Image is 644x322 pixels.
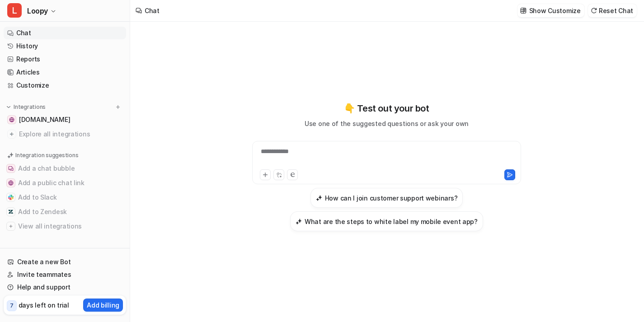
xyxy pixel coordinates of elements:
[7,130,16,139] img: explore all integrations
[7,3,22,18] span: L
[4,103,48,112] button: Integrations
[316,195,322,201] img: How can I join customer support webinars?
[290,211,483,231] button: What are the steps to white label my mobile event app?What are the steps to white label my mobile...
[4,205,126,219] button: Add to ZendeskAdd to Zendesk
[305,119,469,128] p: Use one of the suggested questions or ask your own
[145,6,160,15] div: Chat
[4,190,126,205] button: Add to SlackAdd to Slack
[520,7,526,14] img: customize
[19,300,69,310] p: days left on trial
[4,128,126,140] a: Explore all integrations
[529,6,581,15] p: Show Customize
[8,166,14,171] img: Add a chat bubble
[305,217,478,226] h3: What are the steps to white label my mobile event app?
[4,79,126,92] a: Customize
[8,180,14,186] img: Add a public chat link
[83,299,123,312] button: Add billing
[4,113,126,126] a: support.pheedloop.com[DOMAIN_NAME]
[115,104,121,110] img: menu_add.svg
[517,4,584,17] button: Show Customize
[8,209,14,215] img: Add to Zendesk
[4,268,126,281] a: Invite teammates
[325,193,458,203] h3: How can I join customer support webinars?
[10,302,14,310] p: 7
[310,188,463,208] button: How can I join customer support webinars?How can I join customer support webinars?
[4,281,126,294] a: Help and support
[19,127,122,141] span: Explore all integrations
[588,4,637,17] button: Reset Chat
[4,219,126,233] button: View all integrationsView all integrations
[4,40,126,52] a: History
[4,66,126,79] a: Articles
[4,161,126,176] button: Add a chat bubbleAdd a chat bubble
[4,53,126,65] a: Reports
[4,176,126,190] button: Add a public chat linkAdd a public chat link
[27,5,48,17] span: Loopy
[4,256,126,268] a: Create a new Bot
[591,7,597,14] img: reset
[344,102,429,115] p: 👇 Test out your bot
[14,103,46,111] p: Integrations
[8,224,14,229] img: View all integrations
[87,300,119,310] p: Add billing
[4,27,126,39] a: Chat
[15,151,78,159] p: Integration suggestions
[9,117,14,122] img: support.pheedloop.com
[5,104,12,110] img: expand menu
[19,115,70,124] span: [DOMAIN_NAME]
[296,218,302,225] img: What are the steps to white label my mobile event app?
[8,195,14,200] img: Add to Slack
